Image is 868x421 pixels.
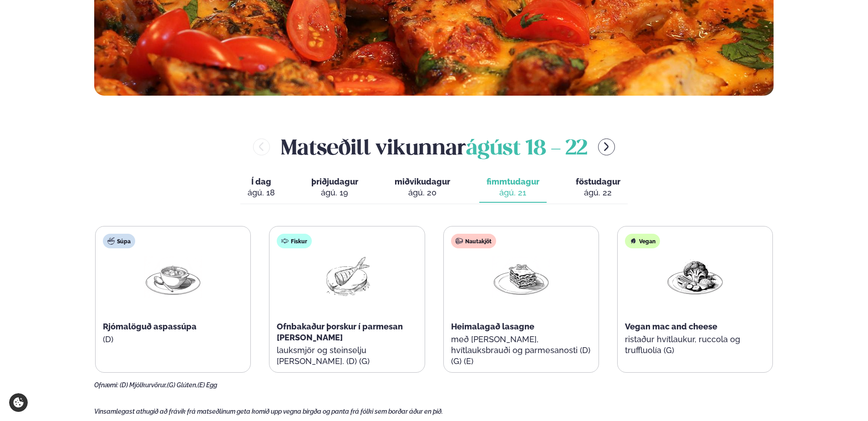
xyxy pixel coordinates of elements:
[120,381,167,389] span: (D) Mjólkurvörur,
[94,408,443,415] span: Vinsamlegast athugið að frávik frá matseðlinum geta komið upp vegna birgða og panta frá fólki sem...
[167,381,198,389] span: (G) Glúten,
[479,173,547,203] button: fimmtudagur ágú. 21
[492,256,550,298] img: Lasagna.png
[107,237,115,245] img: soup.svg
[198,381,217,389] span: (E) Egg
[103,234,135,248] div: Súpa
[277,234,312,248] div: Fiskur
[629,237,637,245] img: Vegan.svg
[103,322,197,331] span: Rjómalöguð aspassúpa
[451,334,591,367] p: með [PERSON_NAME], hvítlauksbrauði og parmesanosti (D) (G) (E)
[281,237,289,245] img: fish.svg
[456,237,463,245] img: beef.svg
[240,173,282,203] button: Í dag ágú. 18
[451,234,496,248] div: Nautakjöt
[248,187,275,198] div: ágú. 18
[103,334,243,345] p: (D)
[395,177,450,186] span: miðvikudagur
[277,345,417,367] p: lauksmjör og steinselju [PERSON_NAME]. (D) (G)
[598,139,615,155] button: menu-btn-right
[387,173,457,203] button: miðvikudagur ágú. 20
[569,173,628,203] button: föstudagur ágú. 22
[281,132,587,162] h2: Matseðill vikunnar
[487,177,539,186] span: fimmtudagur
[253,139,270,155] button: menu-btn-left
[576,187,620,198] div: ágú. 22
[625,234,660,248] div: Vegan
[395,187,450,198] div: ágú. 20
[9,393,28,412] a: Cookie settings
[248,176,275,187] span: Í dag
[666,256,724,298] img: Vegan.png
[625,334,765,356] p: ristaður hvítlaukur, ruccola og truffluolía (G)
[311,187,358,198] div: ágú. 19
[487,187,539,198] div: ágú. 21
[94,381,118,389] span: Ofnæmi:
[277,322,403,342] span: Ofnbakaður þorskur í parmesan [PERSON_NAME]
[318,256,376,298] img: Fish.png
[466,139,587,159] span: ágúst 18 - 22
[304,173,365,203] button: þriðjudagur ágú. 19
[451,322,534,331] span: Heimalagað lasagne
[144,256,202,298] img: Soup.png
[625,322,717,331] span: Vegan mac and cheese
[311,177,358,186] span: þriðjudagur
[576,177,620,186] span: föstudagur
